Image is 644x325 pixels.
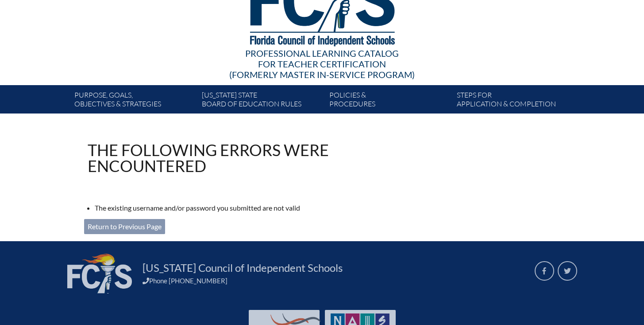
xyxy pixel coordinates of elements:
[67,48,577,80] div: Professional Learning Catalog (formerly Master In-service Program)
[139,261,346,275] a: [US_STATE] Council of Independent Schools
[258,59,386,69] span: for Teacher Certification
[143,277,524,285] div: Phone [PHONE_NUMBER]
[326,89,453,114] a: Policies &Procedures
[88,142,399,174] h1: The following errors were encountered
[67,254,132,294] img: FCIS_logo_white
[84,219,165,234] a: Return to Previous Page
[95,202,406,214] li: The existing username and/or password you submitted are not valid
[198,89,326,114] a: [US_STATE] StateBoard of Education rules
[71,89,198,114] a: Purpose, goals,objectives & strategies
[453,89,581,114] a: Steps forapplication & completion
